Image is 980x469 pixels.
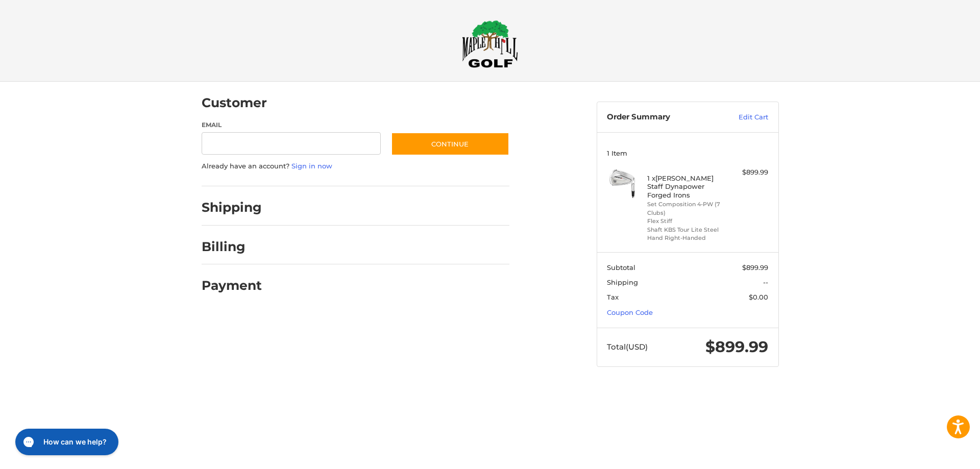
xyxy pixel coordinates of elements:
span: -- [763,278,768,286]
li: Hand Right-Handed [647,234,725,242]
a: Coupon Code [607,308,653,316]
p: Already have an account? [202,161,509,171]
div: $899.99 [728,167,768,178]
span: Subtotal [607,263,635,271]
span: Shipping [607,278,638,286]
span: $899.99 [742,263,768,271]
button: Continue [391,132,509,156]
span: $899.99 [705,337,768,356]
a: Sign in now [291,162,332,170]
li: Set Composition 4-PW (7 Clubs) [647,200,725,217]
li: Flex Stiff [647,217,725,226]
span: Total (USD) [607,342,648,352]
h2: Payment [202,278,262,293]
h3: 1 Item [607,149,768,157]
img: Maple Hill Golf [462,20,518,68]
a: Edit Cart [717,112,768,122]
h2: Customer [202,95,267,111]
iframe: Google Customer Reviews [896,441,980,469]
span: Tax [607,293,619,301]
h3: Order Summary [607,112,717,122]
h2: Billing [202,239,261,255]
h4: 1 x [PERSON_NAME] Staff Dynapower Forged Irons [647,174,725,199]
h2: Shipping [202,200,262,215]
li: Shaft KBS Tour Lite Steel [647,226,725,234]
label: Email [202,120,381,130]
span: $0.00 [749,293,768,301]
iframe: Gorgias live chat messenger [10,425,121,459]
